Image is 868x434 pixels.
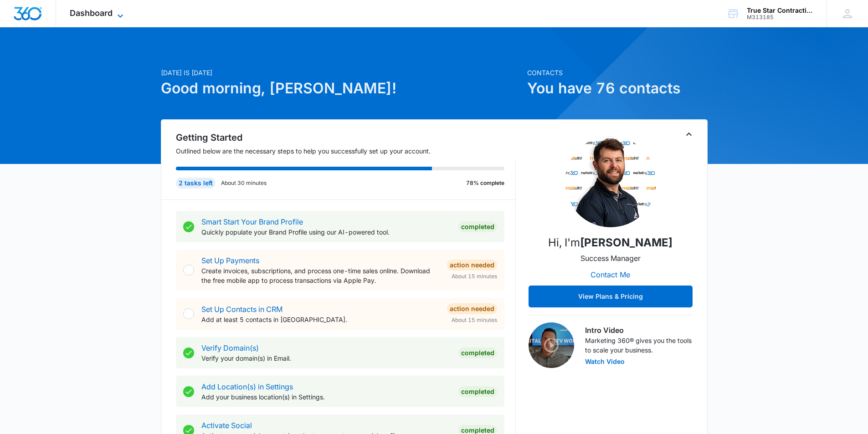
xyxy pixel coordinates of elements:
[585,358,625,365] button: Watch Video
[70,8,113,18] span: Dashboard
[161,68,522,77] p: [DATE] is [DATE]
[683,129,694,140] button: Toggle Collapse
[201,305,282,314] a: Set Up Contacts in CRM
[221,179,267,187] p: About 30 minutes
[176,146,516,156] p: Outlined below are the necessary steps to help you successfully set up your account.
[201,421,252,430] a: Activate Social
[201,343,259,352] a: Verify Domain(s)
[580,236,673,249] strong: [PERSON_NAME]
[458,221,497,232] div: Completed
[201,315,440,324] p: Add at least 5 contacts in [GEOGRAPHIC_DATA].
[447,303,497,314] div: Action Needed
[176,178,216,189] div: 2 tasks left
[527,77,708,99] h1: You have 76 contacts
[529,286,693,307] button: View Plans & Pricing
[458,347,497,358] div: Completed
[585,325,693,336] h3: Intro Video
[548,235,673,251] p: Hi, I'm
[176,131,516,144] h2: Getting Started
[747,14,813,20] div: account id
[747,7,813,14] div: account name
[201,392,451,402] p: Add your business location(s) in Settings.
[201,217,303,226] a: Smart Start Your Brand Profile
[458,386,497,397] div: Completed
[201,256,259,265] a: Set Up Payments
[201,266,440,285] p: Create invoices, subscriptions, and process one-time sales online. Download the free mobile app t...
[585,336,693,355] p: Marketing 360® gives you the tools to scale your business.
[452,272,497,281] span: About 15 minutes
[161,77,522,99] h1: Good morning, [PERSON_NAME]!
[201,227,451,237] p: Quickly populate your Brand Profile using our AI-powered tool.
[527,68,708,77] p: Contacts
[529,322,574,368] img: Intro Video
[580,253,641,264] p: Success Manager
[565,136,656,227] img: Joel Green
[452,316,497,324] span: About 15 minutes
[201,382,293,391] a: Add Location(s) in Settings
[201,353,451,363] p: Verify your domain(s) in Email.
[581,264,639,286] button: Contact Me
[466,179,504,187] p: 78% complete
[447,260,497,271] div: Action Needed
